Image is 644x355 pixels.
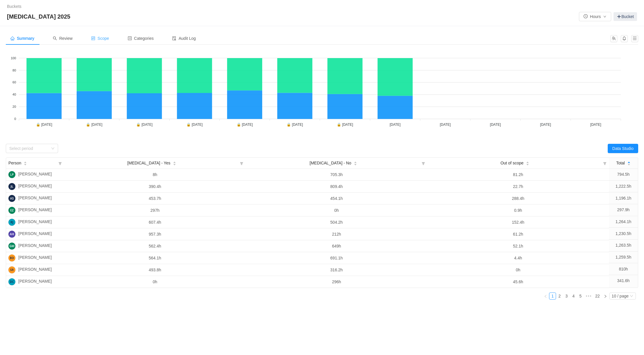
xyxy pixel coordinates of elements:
i: icon: filter [419,158,427,168]
span: Categories [128,36,154,41]
i: icon: caret-up [24,161,27,163]
a: 3 [563,293,570,299]
tspan: [DATE] [490,123,501,127]
div: Sort [526,161,529,165]
tspan: 🔒 [DATE] [136,122,152,127]
td: 0.9h [427,205,609,216]
td: 316.2h [246,264,427,276]
span: [PERSON_NAME] [18,254,52,261]
td: 0h [246,205,427,216]
span: Out of scope [501,160,524,166]
i: icon: caret-down [24,163,27,165]
span: [PERSON_NAME] [18,171,52,178]
span: [PERSON_NAME] [18,278,52,285]
span: [PERSON_NAME] [18,219,52,226]
td: 297.9h [609,204,638,216]
i: icon: filter [56,158,64,168]
tspan: [DATE] [390,123,401,127]
i: icon: down [51,147,55,151]
td: 1,264.1h [609,216,638,228]
i: icon: caret-up [526,161,529,163]
tspan: 0 [14,117,16,121]
td: 1,230.5h [609,228,638,240]
li: 2 [556,293,563,300]
li: 4 [570,293,577,300]
span: [MEDICAL_DATA] 2025 [7,12,74,21]
td: 341.6h [609,275,638,287]
tspan: 20 [12,105,16,108]
img: JL [8,183,15,190]
span: [MEDICAL_DATA] - Yes [127,160,170,166]
td: 0h [427,264,609,276]
span: [PERSON_NAME] [18,207,52,214]
td: 957.3h [64,228,246,240]
button: icon: clock-circleHoursicon: down [579,12,611,21]
td: 81.2h [427,169,609,181]
button: Data Studio [608,144,638,153]
a: 4 [570,293,577,299]
a: 22 [593,293,602,299]
img: EZ [8,207,15,214]
tspan: 🔒 [DATE] [186,122,203,127]
span: [PERSON_NAME] [18,195,52,202]
tspan: 60 [12,80,16,84]
td: 504.2h [246,216,427,228]
td: 454.1h [246,193,427,205]
i: icon: caret-down [354,163,357,165]
tspan: 40 [12,93,16,96]
span: Summary [10,36,34,41]
td: 288.4h [427,193,609,205]
span: ••• [584,293,593,300]
span: [MEDICAL_DATA] - No [310,160,351,166]
img: BD [8,254,15,261]
span: Audit Log [172,36,196,41]
td: 45.6h [427,276,609,288]
li: Next 5 Pages [584,293,593,300]
i: icon: search [53,36,57,40]
li: 5 [577,293,584,300]
tspan: 🔒 [DATE] [337,122,353,127]
li: Next Page [602,293,609,300]
td: 22.7h [427,181,609,193]
div: Sort [24,161,27,165]
div: Sort [627,161,631,165]
span: [PERSON_NAME] [18,183,52,190]
i: icon: caret-down [173,163,176,165]
img: SR [8,266,15,273]
tspan: [DATE] [440,123,451,127]
i: icon: home [10,36,15,40]
i: icon: caret-up [627,161,630,163]
td: 809.4h [246,181,427,193]
li: 1 [549,293,556,300]
a: 1 [549,293,556,299]
span: Review [53,36,73,41]
td: 152.4h [427,216,609,228]
td: 1,196.1h [609,192,638,204]
img: LP [8,171,15,178]
i: icon: filter [601,158,609,168]
div: Select period [9,146,48,151]
img: AH [8,231,15,238]
td: 705.3h [246,169,427,181]
td: 296h [246,276,427,288]
td: 1,259.5h [609,252,638,263]
td: 810h [609,263,638,275]
tspan: 🔒 [DATE] [287,122,303,127]
i: icon: left [544,295,547,298]
i: icon: control [91,36,95,40]
tspan: 100 [11,56,16,60]
img: DC [8,278,15,285]
tspan: 🔒 [DATE] [237,122,253,127]
li: 22 [593,293,602,300]
i: icon: caret-up [354,161,357,163]
td: 1,263.5h [609,240,638,252]
a: Bucket [614,12,637,21]
tspan: [DATE] [590,123,601,127]
i: icon: down [630,294,633,298]
li: Previous Page [542,293,549,300]
td: 794.5h [609,169,638,181]
td: 649h [246,240,427,252]
tspan: 🔒 [DATE] [86,122,102,127]
div: Sort [173,161,176,165]
span: [PERSON_NAME] [18,266,52,273]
